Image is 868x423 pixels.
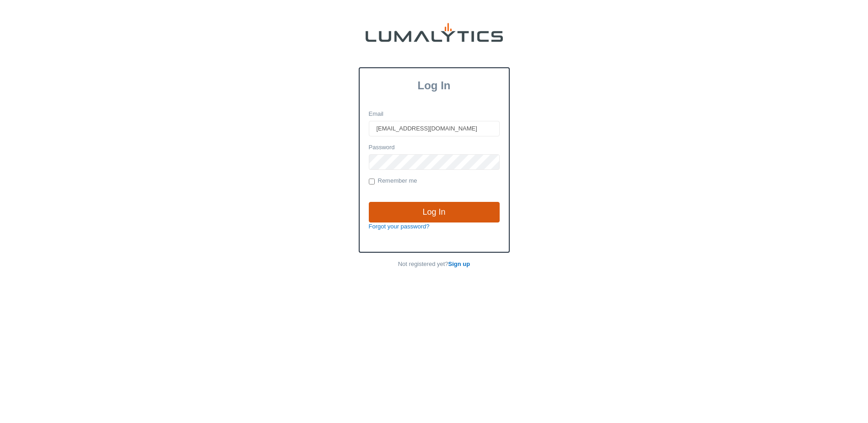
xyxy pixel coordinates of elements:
label: Email [369,110,384,119]
h3: Log In [360,79,509,92]
p: Not registered yet? [359,260,510,269]
label: Remember me [369,177,417,186]
input: Log In [369,202,500,223]
label: Password [369,143,395,152]
img: lumalytics-black-e9b537c871f77d9ce8d3a6940f85695cd68c596e3f819dc492052d1098752254.png [366,23,503,42]
a: Sign up [448,260,470,267]
a: Forgot your password? [369,223,430,230]
input: Email [369,121,500,136]
input: Remember me [369,179,375,184]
